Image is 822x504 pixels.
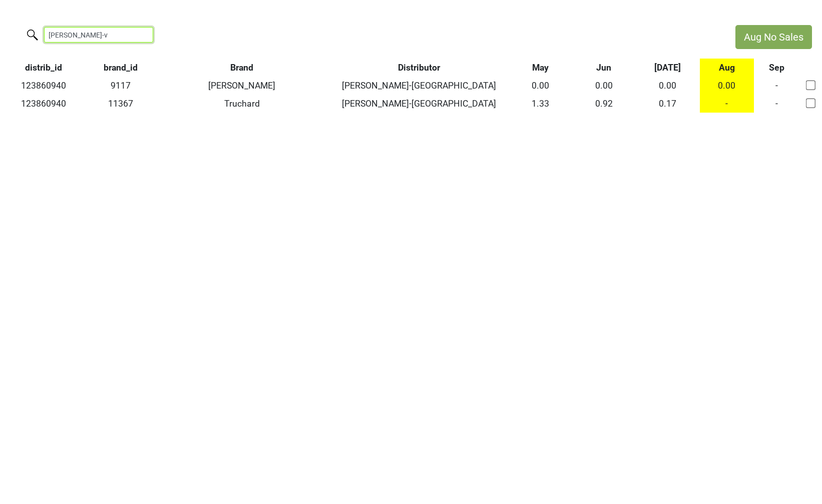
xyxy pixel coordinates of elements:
[572,59,636,77] th: Jun: activate to sort column ascending
[154,77,329,95] td: [PERSON_NAME]
[329,95,509,113] td: [PERSON_NAME]-[GEOGRAPHIC_DATA]
[754,77,799,95] td: -
[154,95,329,113] td: Truchard
[508,95,572,113] td: 1.33
[87,59,154,77] th: brand_id: activate to sort column ascending
[508,77,572,95] td: 0.00
[700,77,754,95] td: 0.00
[87,95,154,113] td: 11367
[735,25,812,49] button: Aug No Sales
[700,95,754,113] td: -
[154,59,329,77] th: Brand: activate to sort column ascending
[572,95,636,113] td: 0.92
[636,95,699,113] td: 0.17
[329,59,509,77] th: Distributor: activate to sort column ascending
[636,59,699,77] th: Jul: activate to sort column ascending
[572,77,636,95] td: 0.00
[799,59,822,77] th: &nbsp;: activate to sort column ascending
[754,59,799,77] th: Sep: activate to sort column ascending
[508,59,572,77] th: May: activate to sort column ascending
[754,95,799,113] td: -
[700,59,754,77] th: Aug: activate to sort column ascending
[87,77,154,95] td: 9117
[329,77,509,95] td: [PERSON_NAME]-[GEOGRAPHIC_DATA]
[636,77,699,95] td: 0.00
